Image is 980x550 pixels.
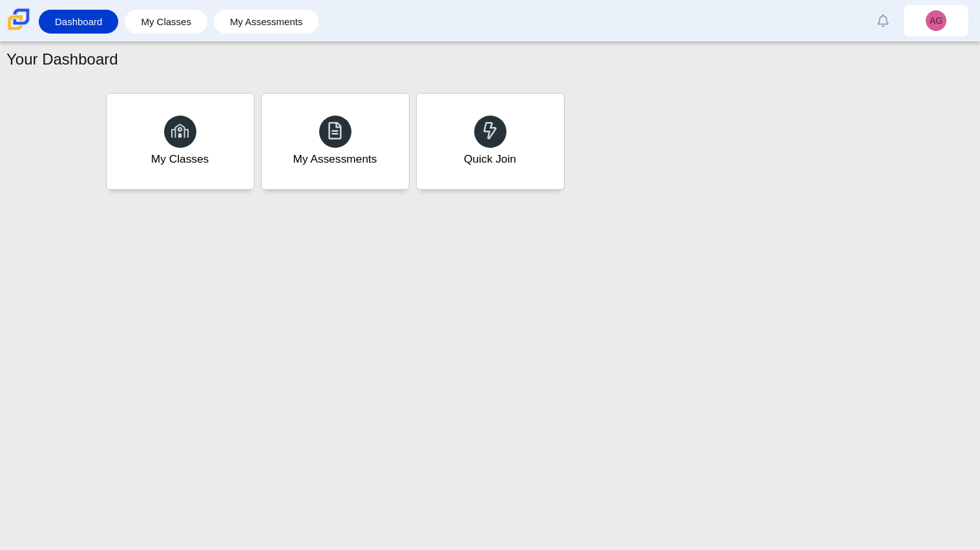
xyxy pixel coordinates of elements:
[869,6,897,35] a: Alerts
[930,16,943,25] span: AG
[416,93,565,190] a: Quick Join
[151,151,209,167] div: My Classes
[293,151,377,167] div: My Assessments
[464,151,516,167] div: Quick Join
[6,48,118,70] h1: Your Dashboard
[220,10,313,34] a: My Assessments
[261,93,410,190] a: My Assessments
[45,10,112,34] a: Dashboard
[5,24,32,35] a: Carmen School of Science & Technology
[904,5,968,36] a: AG
[131,10,201,34] a: My Classes
[106,93,255,190] a: My Classes
[5,6,32,33] img: Carmen School of Science & Technology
